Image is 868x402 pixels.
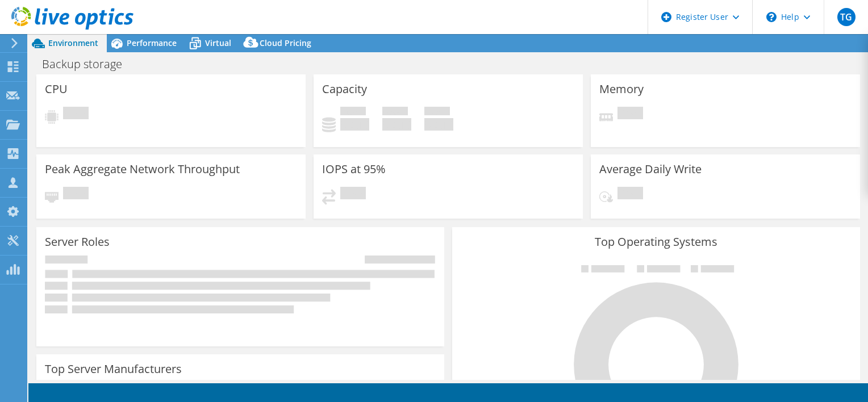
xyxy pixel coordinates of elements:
span: Virtual [205,37,231,48]
span: Pending [63,187,89,202]
h1: Backup storage [37,58,140,70]
h3: Capacity [322,83,367,95]
span: Pending [63,107,89,122]
span: Used [340,107,366,118]
span: TG [837,8,856,26]
span: Pending [617,107,643,122]
span: Cloud Pricing [260,37,311,48]
h3: Peak Aggregate Network Throughput [45,163,240,175]
h3: Server Roles [45,236,110,248]
h3: IOPS at 95% [322,163,386,175]
h3: Memory [599,83,644,95]
h3: Average Daily Write [599,163,702,175]
span: Performance [127,37,177,48]
h3: Top Operating Systems [461,236,852,248]
span: Total [424,107,450,118]
h4: 0 GiB [340,118,369,131]
h3: Top Server Manufacturers [45,363,182,375]
h4: 0 GiB [424,118,453,131]
h4: 0 GiB [382,118,411,131]
span: Pending [617,187,643,202]
span: Environment [48,37,98,48]
svg: \n [766,12,777,22]
span: Pending [340,187,366,202]
span: Free [382,107,408,118]
h3: CPU [45,83,68,95]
